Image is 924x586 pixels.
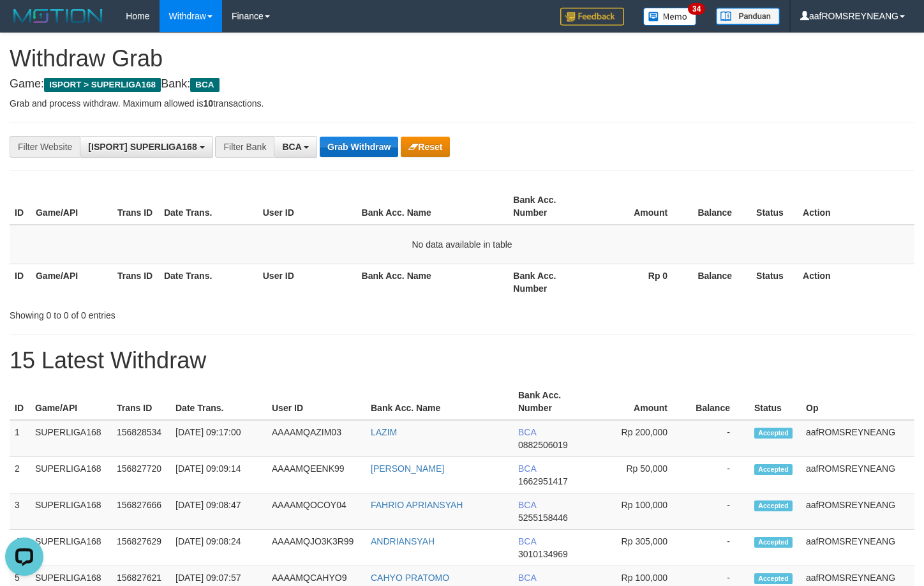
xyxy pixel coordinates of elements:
span: Accepted [754,428,793,439]
a: FAHRIO APRIANSYAH [371,500,463,510]
td: SUPERLIGA168 [30,493,112,530]
span: Accepted [754,500,793,511]
span: Accepted [754,464,793,475]
img: Feedback.jpg [560,8,624,26]
a: ANDRIANSYAH [371,536,435,546]
h4: Game: Bank: [10,78,914,91]
th: User ID [258,188,357,225]
td: 156828534 [112,420,170,457]
td: 156827720 [112,457,170,493]
td: Rp 305,000 [592,530,687,566]
span: Copy 5255158446 to clipboard [518,513,568,523]
span: BCA [518,573,536,583]
th: Action [798,188,914,225]
span: Accepted [754,573,793,584]
img: MOTION_logo.png [10,6,107,26]
td: - [687,493,749,530]
th: Trans ID [112,264,159,300]
span: Accepted [754,537,793,548]
th: ID [10,188,31,225]
button: BCA [274,136,317,158]
td: aafROMSREYNEANG [801,457,914,493]
span: Copy 1662951417 to clipboard [518,476,568,486]
span: BCA [518,536,536,546]
a: LAZIM [371,427,397,437]
th: User ID [258,264,357,300]
td: 156827629 [112,530,170,566]
th: Game/API [30,384,112,420]
th: Date Trans. [159,264,258,300]
th: Bank Acc. Name [357,188,509,225]
th: ID [10,384,30,420]
th: Balance [687,384,749,420]
span: Copy 3010134969 to clipboard [518,549,568,559]
td: 4 [10,530,30,566]
button: [ISPORT] SUPERLIGA168 [80,136,212,158]
a: CAHYO PRATOMO [371,573,449,583]
td: AAAAMQJO3K3R99 [267,530,366,566]
span: ISPORT > SUPERLIGA168 [44,78,161,92]
th: Bank Acc. Number [508,264,590,300]
th: Bank Acc. Number [508,188,590,225]
th: Date Trans. [159,188,258,225]
img: Button%20Memo.svg [643,8,697,26]
img: panduan.png [716,8,780,25]
td: [DATE] 09:09:14 [170,457,267,493]
td: aafROMSREYNEANG [801,493,914,530]
button: Reset [401,137,450,157]
td: [DATE] 09:08:24 [170,530,267,566]
span: BCA [518,463,536,474]
span: BCA [190,78,219,92]
th: User ID [267,384,366,420]
p: Grab and process withdraw. Maximum allowed is transactions. [10,97,914,110]
td: aafROMSREYNEANG [801,420,914,457]
th: Trans ID [112,188,159,225]
th: ID [10,264,31,300]
th: Status [751,188,798,225]
th: Status [749,384,801,420]
a: [PERSON_NAME] [371,463,444,474]
div: Filter Bank [215,136,274,158]
th: Bank Acc. Name [366,384,513,420]
th: Game/API [31,188,112,225]
td: 156827666 [112,493,170,530]
td: [DATE] 09:08:47 [170,493,267,530]
td: 2 [10,457,30,493]
th: Status [751,264,798,300]
td: SUPERLIGA168 [30,420,112,457]
th: Op [801,384,914,420]
th: Balance [687,188,751,225]
div: Filter Website [10,136,80,158]
td: Rp 200,000 [592,420,687,457]
td: - [687,420,749,457]
th: Trans ID [112,384,170,420]
td: - [687,530,749,566]
td: AAAAMQAZIM03 [267,420,366,457]
th: Balance [687,264,751,300]
td: Rp 50,000 [592,457,687,493]
th: Date Trans. [170,384,267,420]
td: AAAAMQOCOY04 [267,493,366,530]
td: 1 [10,420,30,457]
button: Open LiveChat chat widget [5,5,43,43]
span: BCA [518,427,536,437]
td: 3 [10,493,30,530]
span: BCA [282,142,301,152]
span: [ISPORT] SUPERLIGA168 [88,142,197,152]
th: Game/API [31,264,112,300]
th: Bank Acc. Name [357,264,509,300]
th: Bank Acc. Number [513,384,592,420]
th: Action [798,264,914,300]
strong: 10 [203,98,213,109]
th: Amount [592,384,687,420]
span: BCA [518,500,536,510]
th: Rp 0 [590,264,687,300]
td: [DATE] 09:17:00 [170,420,267,457]
td: Rp 100,000 [592,493,687,530]
th: Amount [590,188,687,225]
div: Showing 0 to 0 of 0 entries [10,304,375,322]
h1: Withdraw Grab [10,46,914,71]
td: SUPERLIGA168 [30,530,112,566]
td: - [687,457,749,493]
span: 34 [688,3,705,15]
